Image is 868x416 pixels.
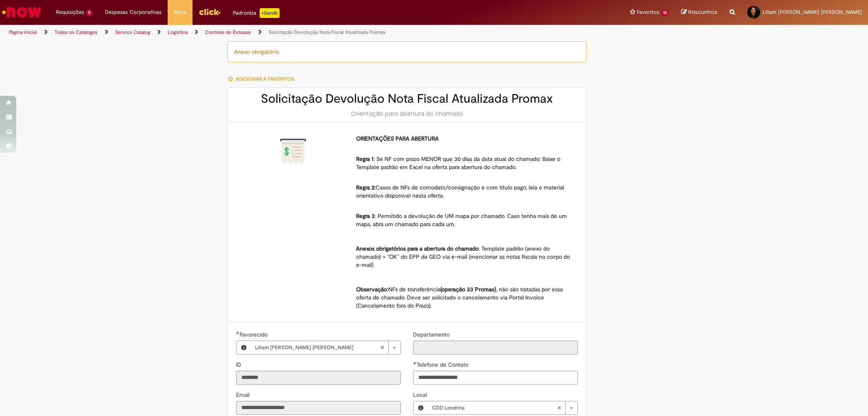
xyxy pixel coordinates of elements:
[356,147,572,171] p: : Se NF com prazo MENOR que 30 dias da data atual do chamado: Baixe o Template padrão em Excel na...
[236,401,401,415] input: Email
[236,341,251,354] button: Favorecido, Visualizar este registro Liliam Karla Kupfer Jose
[356,135,439,142] strong: ORIENTAÇÕES PARA ABERTURA
[356,175,572,200] p: Casos de NFs de comodato/consignação e com título pago, leia o material orientativo disponível ne...
[1,4,43,20] img: ServiceNow
[413,401,428,414] button: Local, Visualizar este registro CDD Londrina
[661,9,669,16] span: 13
[174,8,186,16] span: More
[440,286,496,293] strong: (operação 33 Promax)
[356,184,376,191] strong: Regra 2:
[236,92,578,106] h2: Solicitação Devolução Nota Fiscal Atualizada Promax
[86,9,93,16] span: 5
[9,29,37,35] a: Página inicial
[236,76,294,82] span: Adicionar a Favoritos
[356,285,572,310] p: NFs de transferência , não são tratadas por essa oferta de chamado. Deve ser solicitado o cancela...
[413,361,417,365] span: Obrigatório Preenchido
[105,8,162,16] span: Despesas Corporativas
[236,331,240,335] span: Obrigatório Preenchido
[240,331,269,338] span: Necessários - Favorecido
[356,155,374,163] strong: Regra 1
[356,245,479,252] strong: Anexos obrigatórios para a abertura do chamado
[56,8,84,16] span: Requisições
[376,341,388,354] abbr: Limpar campo Favorecido
[6,25,573,40] ul: Trilhas de página
[356,244,572,269] p: : Template padrão (anexo do chamado) + “OK” do EPP da GEO via e-mail (mencionar as notas fiscais ...
[413,341,578,354] input: Departamento
[236,371,401,385] input: ID
[255,341,380,354] span: Liliam [PERSON_NAME] [PERSON_NAME]
[233,8,280,18] div: Padroniza
[413,330,451,339] label: Somente leitura - Departamento
[236,361,243,368] span: Somente leitura - ID
[428,401,577,414] a: CDD LondrinaLimpar campo Local
[681,9,717,16] a: Rascunhos
[413,371,578,385] input: Telefone de Contato
[417,361,470,368] span: Telefone de Contato
[199,6,221,18] img: click_logo_yellow_360x200.png
[55,29,98,35] a: Todos os Catálogos
[280,139,306,165] img: Solicitação Devolução Nota Fiscal Atualizada Promax
[236,361,243,369] label: Somente leitura - ID
[637,8,659,16] span: Favoritos
[356,212,375,220] strong: Regra 3
[269,29,385,35] a: Solicitação Devolução Nota Fiscal Atualizada Promax
[227,41,586,62] div: Anexo obrigatório.
[763,9,862,15] span: Liliam [PERSON_NAME] [PERSON_NAME]
[236,110,578,118] div: Orientação para abertura do chamado
[236,391,251,399] label: Somente leitura - Email
[432,401,557,414] span: CDD Londrina
[260,8,280,18] p: +GenAi
[115,29,150,35] a: Service Catalog
[413,391,429,398] span: Local
[356,212,568,228] span: : Permitido a devolução de UM mapa por chamado. Caso tenha mais de um mapa, abra um chamado para ...
[251,341,400,354] a: Liliam [PERSON_NAME] [PERSON_NAME]Limpar campo Favorecido
[413,331,451,338] span: Somente leitura - Departamento
[205,29,251,35] a: Controle de Estoque
[236,391,251,398] span: Somente leitura - Email
[356,286,388,293] strong: Observação:
[168,29,188,35] a: Logistica
[688,8,717,16] span: Rascunhos
[553,401,565,414] abbr: Limpar campo Local
[227,70,299,88] button: Adicionar a Favoritos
